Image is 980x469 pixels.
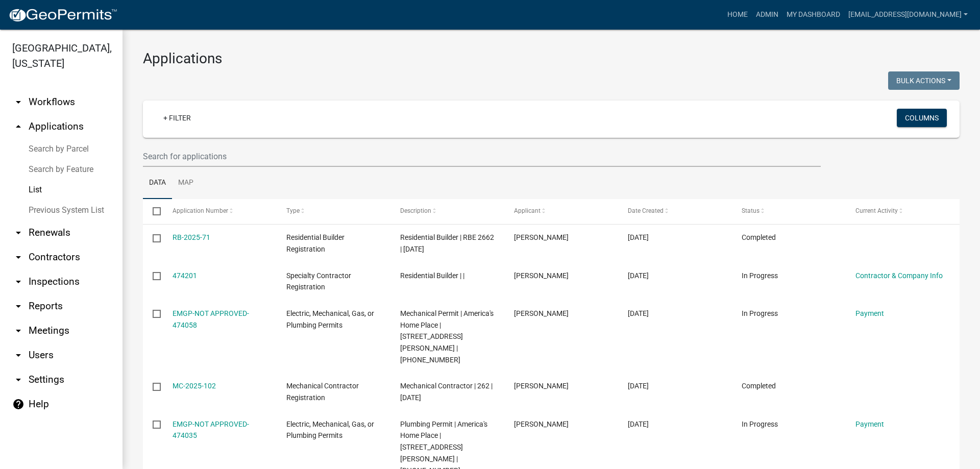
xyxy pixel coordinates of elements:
[143,199,162,224] datatable-header-cell: Select
[742,207,759,214] span: Status
[400,382,493,402] span: Mechanical Contractor | 262 | 06/30/2027
[400,207,431,214] span: Description
[12,276,24,288] i: arrow_drop_down
[723,5,752,24] a: Home
[742,309,778,317] span: In Progress
[400,271,464,280] span: Residential Builder | |
[742,233,776,241] span: Completed
[276,199,390,224] datatable-header-cell: Type
[844,5,972,24] a: [EMAIL_ADDRESS][DOMAIN_NAME]
[628,382,649,390] span: 09/05/2025
[143,146,821,167] input: Search for applications
[400,309,494,364] span: Mechanical Permit | America's Home Place | 558 STEVENSON RD | 097-00-00-076
[162,199,276,224] datatable-header-cell: Application Number
[12,398,24,410] i: help
[173,420,249,440] a: EMGP-NOT APPROVED-474035
[514,233,569,241] span: james norman
[390,199,504,224] datatable-header-cell: Description
[173,233,210,241] a: RB-2025-71
[514,207,541,214] span: Applicant
[173,207,228,214] span: Application Number
[628,207,664,214] span: Date Created
[618,199,732,224] datatable-header-cell: Date Created
[12,96,24,108] i: arrow_drop_down
[12,251,24,263] i: arrow_drop_down
[782,5,844,24] a: My Dashboard
[172,167,200,200] a: Map
[732,199,846,224] datatable-header-cell: Status
[12,349,24,361] i: arrow_drop_down
[628,420,649,428] span: 09/05/2025
[628,271,649,280] span: 09/05/2025
[173,271,197,280] a: 474201
[286,207,300,214] span: Type
[286,309,374,329] span: Electric, Mechanical, Gas, or Plumbing Permits
[155,109,199,127] a: + Filter
[514,420,569,428] span: Charlene Silva
[12,120,24,133] i: arrow_drop_up
[514,271,569,280] span: james norman
[286,271,351,291] span: Specialty Contractor Registration
[143,50,960,67] h3: Applications
[897,109,947,127] button: Columns
[173,382,216,390] a: MC-2025-102
[855,309,884,317] a: Payment
[504,199,618,224] datatable-header-cell: Applicant
[12,227,24,239] i: arrow_drop_down
[286,233,345,253] span: Residential Builder Registration
[286,382,359,402] span: Mechanical Contractor Registration
[846,199,960,224] datatable-header-cell: Current Activity
[143,167,172,200] a: Data
[628,309,649,317] span: 09/05/2025
[742,271,778,280] span: In Progress
[12,300,24,312] i: arrow_drop_down
[400,233,494,253] span: Residential Builder | RBE 2662 | 06/30/2027
[752,5,782,24] a: Admin
[855,420,884,428] a: Payment
[628,233,649,241] span: 09/05/2025
[742,420,778,428] span: In Progress
[888,71,960,90] button: Bulk Actions
[286,420,374,440] span: Electric, Mechanical, Gas, or Plumbing Permits
[855,271,943,280] a: Contractor & Company Info
[855,207,898,214] span: Current Activity
[742,382,776,390] span: Completed
[12,374,24,386] i: arrow_drop_down
[514,382,569,390] span: Charlene Silva
[173,309,249,329] a: EMGP-NOT APPROVED-474058
[514,309,569,317] span: Charlene Silva
[12,325,24,337] i: arrow_drop_down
